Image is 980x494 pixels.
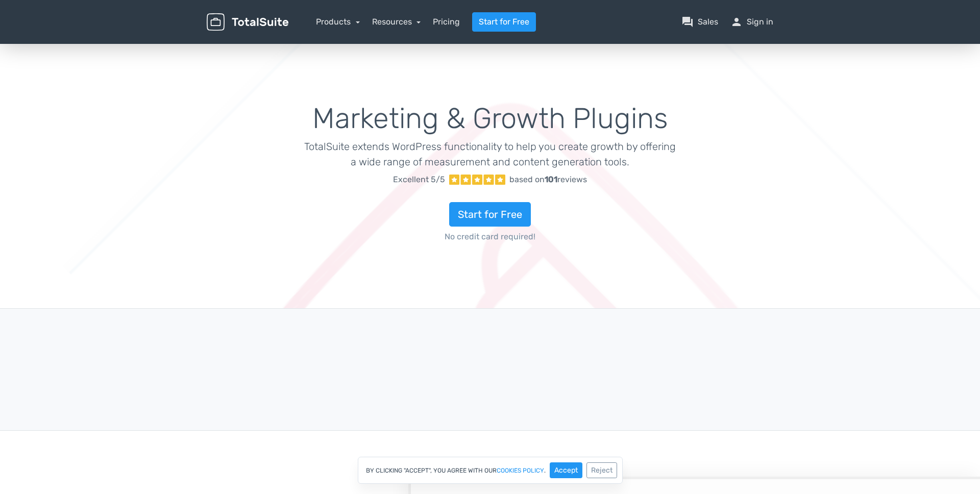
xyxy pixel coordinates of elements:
a: Pricing [433,16,460,28]
a: Resources [372,17,421,27]
button: Reject [586,462,617,478]
p: TotalSuite extends WordPress functionality to help you create growth by offering a wide range of ... [304,139,676,169]
button: Accept [550,462,582,478]
span: No credit card required! [304,231,676,243]
img: TotalSuite for WordPress [207,13,288,31]
a: Excellent 5/5 based on101reviews [304,169,676,190]
a: Products [316,17,360,27]
a: Start for Free [449,202,531,227]
strong: 101 [545,175,557,184]
div: By clicking "Accept", you agree with our . [358,457,623,484]
a: question_answerSales [681,16,718,28]
h1: Marketing & Growth Plugins [304,103,676,135]
span: question_answer [681,16,694,28]
a: Start for Free [472,12,536,32]
a: cookies policy [497,467,544,474]
span: Excellent 5/5 [393,174,445,186]
div: based on reviews [509,174,587,186]
span: person [730,16,743,28]
a: personSign in [730,16,773,28]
